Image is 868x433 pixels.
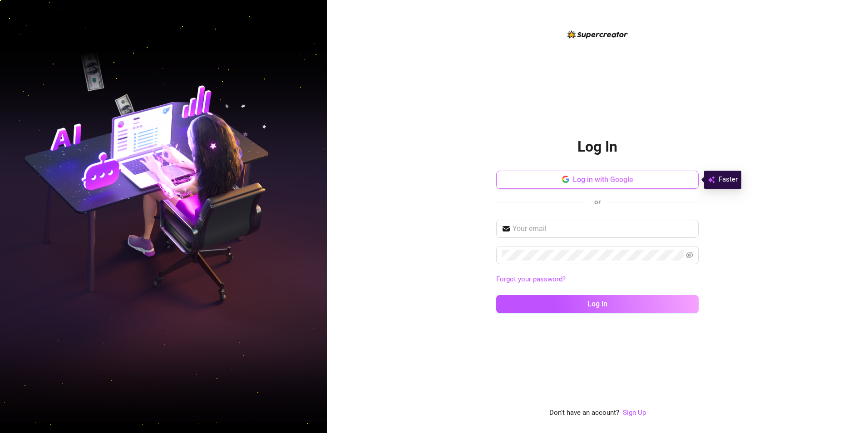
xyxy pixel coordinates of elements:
[594,198,601,206] span: or
[496,274,699,285] a: Forgot your password?
[577,138,617,156] h2: Log In
[587,300,607,308] span: Log in
[623,408,646,418] a: Sign Up
[686,251,693,259] span: eye-invisible
[623,408,646,417] a: Sign Up
[496,171,699,189] button: Log in with Google
[567,30,628,39] img: logo-BBDzfeDw.svg
[573,175,633,184] span: Log in with Google
[496,275,566,283] a: Forgot your password?
[708,174,715,185] img: svg%3e
[513,223,693,234] input: Your email
[496,295,699,313] button: Log in
[719,174,738,185] span: Faster
[549,408,619,418] span: Don't have an account?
